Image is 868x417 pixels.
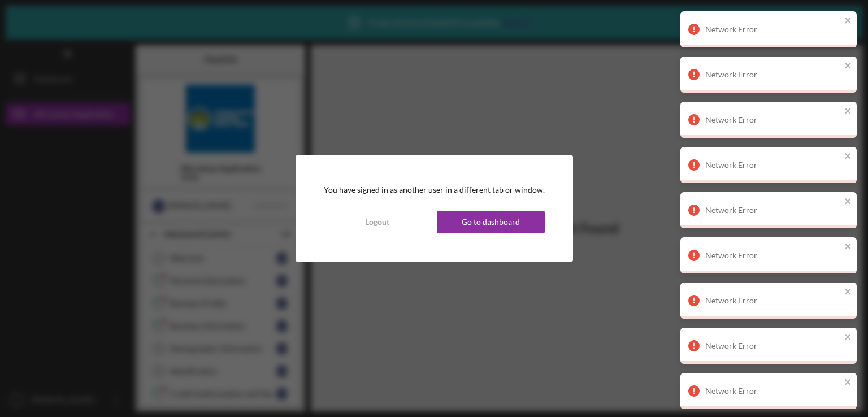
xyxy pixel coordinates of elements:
div: Network Error [705,296,841,305]
button: close [844,332,852,343]
button: close [844,61,852,72]
div: Network Error [705,341,841,350]
button: close [844,106,852,117]
button: close [844,16,852,27]
div: Network Error [705,386,841,396]
button: close [844,197,852,207]
div: Logout [365,211,389,233]
div: Go to dashboard [462,211,520,233]
button: close [844,151,852,162]
button: close [844,377,852,388]
div: Network Error [705,206,841,215]
button: Logout [324,211,432,233]
button: close [844,242,852,253]
div: Network Error [705,70,841,79]
div: Network Error [705,251,841,260]
div: Network Error [705,160,841,170]
button: Go to dashboard [437,211,545,233]
p: You have signed in as another user in a different tab or window. [324,184,545,196]
div: Network Error [705,25,841,34]
div: Network Error [705,115,841,124]
button: close [844,287,852,298]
